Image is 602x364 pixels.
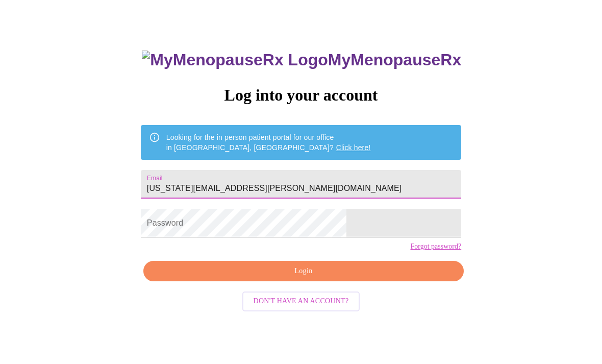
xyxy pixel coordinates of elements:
[410,242,461,251] a: Forgot password?
[336,143,371,152] a: Click here!
[142,51,461,69] h3: MyMenopauseRx
[155,265,452,278] span: Login
[143,261,464,282] button: Login
[242,292,360,311] button: Don't have an account?
[240,296,363,305] a: Don't have an account?
[142,51,328,69] img: MyMenopauseRx Logo
[254,295,349,308] span: Don't have an account?
[166,128,371,157] div: Looking for the in person patient portal for our office in [GEOGRAPHIC_DATA], [GEOGRAPHIC_DATA]?
[141,86,461,105] h3: Log into your account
